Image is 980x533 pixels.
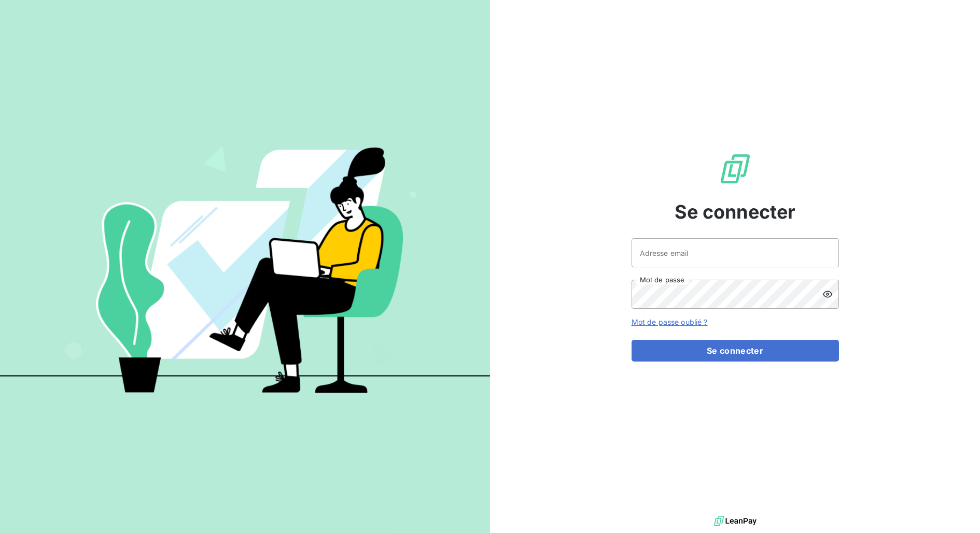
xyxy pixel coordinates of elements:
a: Mot de passe oublié ? [632,318,708,326]
img: logo [714,513,757,529]
input: placeholder [632,238,839,267]
button: Se connecter [632,340,839,362]
img: Logo LeanPay [719,152,752,185]
span: Se connecter [675,198,796,226]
